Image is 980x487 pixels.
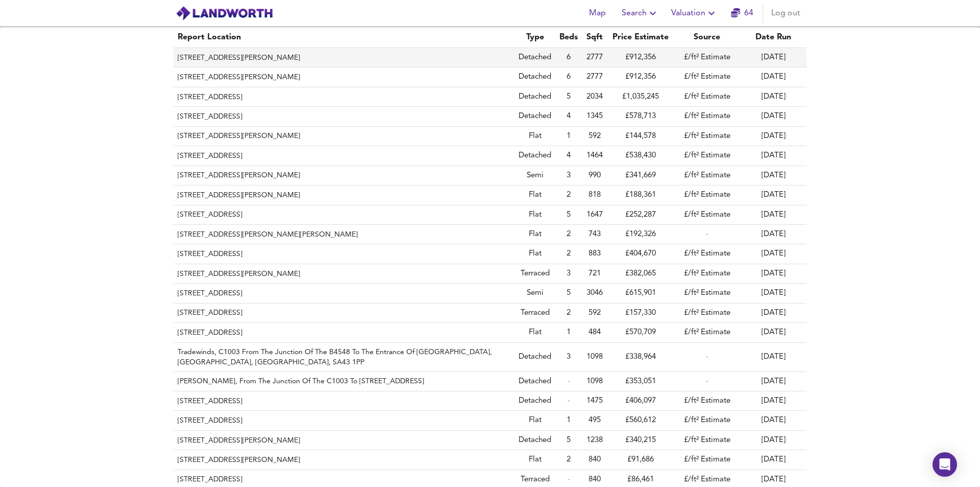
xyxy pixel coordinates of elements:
[555,87,582,107] td: 5
[607,391,674,411] td: £406,097
[607,450,674,470] td: £91,686
[740,431,806,450] td: [DATE]
[519,31,551,43] div: Type
[174,127,514,146] th: [STREET_ADDRESS][PERSON_NAME]
[674,48,740,67] td: £/ft² Estimate
[555,205,582,225] td: 5
[581,3,614,24] button: Map
[174,284,514,303] th: [STREET_ADDRESS]
[674,87,740,107] td: £/ft² Estimate
[174,244,514,264] th: [STREET_ADDRESS]
[607,146,674,166] td: £538,430
[622,6,659,20] span: Search
[667,3,722,24] button: Valuation
[174,391,514,411] th: [STREET_ADDRESS]
[674,284,740,303] td: £/ft² Estimate
[740,284,806,303] td: [DATE]
[514,450,555,470] td: Flat
[555,431,582,450] td: 5
[674,431,740,450] td: £/ft² Estimate
[674,67,740,87] td: £/ft² Estimate
[740,185,806,205] td: [DATE]
[555,146,582,166] td: 4
[740,372,806,391] td: [DATE]
[585,6,609,20] span: Map
[740,127,806,146] td: [DATE]
[611,31,670,43] div: Price Estimate
[607,323,674,342] td: £570,709
[607,67,674,87] td: £912,356
[740,450,806,470] td: [DATE]
[514,107,555,126] td: Detached
[555,450,582,470] td: 2
[174,27,514,48] th: Report Location
[555,264,582,284] td: 3
[555,244,582,264] td: 2
[740,225,806,244] td: [DATE]
[674,411,740,430] td: £/ft² Estimate
[607,225,674,244] td: £192,326
[514,244,555,264] td: Flat
[740,411,806,430] td: [DATE]
[607,431,674,450] td: £340,215
[514,411,555,430] td: Flat
[514,185,555,205] td: Flat
[555,343,582,372] td: 3
[582,146,607,166] td: 1464
[514,264,555,284] td: Terraced
[706,378,708,385] span: -
[174,87,514,107] th: [STREET_ADDRESS]
[674,127,740,146] td: £/ft² Estimate
[174,48,514,67] th: [STREET_ADDRESS][PERSON_NAME]
[174,264,514,284] th: [STREET_ADDRESS][PERSON_NAME]
[514,146,555,166] td: Detached
[607,127,674,146] td: £144,578
[607,48,674,67] td: £912,356
[740,264,806,284] td: [DATE]
[740,107,806,126] td: [DATE]
[607,166,674,185] td: £341,669
[559,31,578,43] div: Beds
[555,284,582,303] td: 5
[582,166,607,185] td: 990
[582,48,607,67] td: 2777
[174,146,514,166] th: [STREET_ADDRESS]
[706,230,708,238] span: -
[582,304,607,323] td: 592
[607,411,674,430] td: £560,612
[582,284,607,303] td: 3046
[514,284,555,303] td: Semi
[174,67,514,87] th: [STREET_ADDRESS][PERSON_NAME]
[514,205,555,225] td: Flat
[582,431,607,450] td: 1238
[674,264,740,284] td: £/ft² Estimate
[674,450,740,470] td: £/ft² Estimate
[174,205,514,225] th: [STREET_ADDRESS]
[555,127,582,146] td: 1
[568,378,570,385] span: -
[618,3,663,24] button: Search
[582,411,607,430] td: 495
[174,304,514,323] th: [STREET_ADDRESS]
[174,431,514,450] th: [STREET_ADDRESS][PERSON_NAME]
[678,31,736,43] div: Source
[174,185,514,205] th: [STREET_ADDRESS][PERSON_NAME]
[607,372,674,391] td: £353,051
[607,87,674,107] td: £1,035,245
[514,87,555,107] td: Detached
[514,372,555,391] td: Detached
[706,353,708,361] span: -
[514,225,555,244] td: Flat
[555,107,582,126] td: 4
[607,185,674,205] td: £188,361
[514,391,555,411] td: Detached
[771,6,800,20] span: Log out
[514,323,555,342] td: Flat
[731,6,753,20] a: 64
[582,225,607,244] td: 743
[174,372,514,391] th: [PERSON_NAME], From The Junction Of The C1003 To [STREET_ADDRESS]
[555,323,582,342] td: 1
[582,450,607,470] td: 840
[607,343,674,372] td: £338,964
[555,225,582,244] td: 2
